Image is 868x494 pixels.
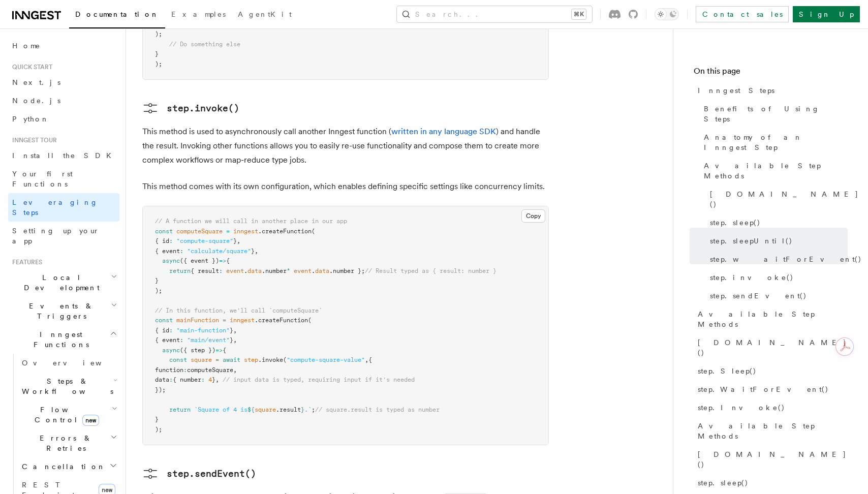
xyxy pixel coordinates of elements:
span: // input data is typed, requiring input if it's needed [223,376,415,383]
span: Steps & Workflows [18,376,113,396]
p: This method is used to asynchronously call another Inngest function ( ) and handle the result. In... [142,125,549,167]
button: Inngest Functions [8,325,119,354]
span: data [247,267,262,274]
span: { number [173,376,201,383]
span: Anatomy of an Inngest Step [704,132,848,152]
span: step.sleepUntil() [710,236,793,246]
span: } [251,248,255,255]
span: Inngest Steps [698,85,774,96]
span: . [244,267,247,274]
span: step.sendEvent() [710,291,807,301]
span: function [155,366,183,374]
a: step.Sleep() [694,362,848,380]
span: mainFunction [176,317,219,324]
span: .result [276,406,301,413]
a: [DOMAIN_NAME]() [694,445,848,474]
span: : [183,366,187,374]
span: Overview [22,359,127,367]
span: Quick start [8,63,52,71]
span: inngest [233,228,258,235]
span: , [233,327,237,334]
a: step.sleepUntil() [706,232,848,250]
span: = [215,356,219,363]
button: Errors & Retries [18,429,119,457]
p: This method comes with its own configuration, which enables defining specific settings like concu... [142,179,549,194]
span: . [312,267,315,274]
span: "calculate/square" [187,248,251,255]
a: step.sleep() [694,474,848,492]
span: } [301,406,304,413]
button: Steps & Workflows [18,372,119,400]
span: // Result typed as { result: number } [365,267,497,274]
a: Leveraging Steps [8,193,119,222]
span: event [294,267,312,274]
span: "main/event" [187,336,230,344]
span: { [226,257,230,264]
span: "main-function" [176,327,230,334]
a: Available Step Methods [694,417,848,445]
span: square [255,406,276,413]
span: Next.js [12,78,60,86]
span: step.invoke() [710,272,794,283]
span: , [233,336,237,344]
pre: step.sendEvent() [167,467,256,481]
a: step.sendEvent() [142,466,256,482]
a: Node.js [8,91,119,110]
span: } [155,50,159,57]
span: { id [155,327,169,334]
span: = [226,228,230,235]
span: // Do something else [169,41,240,48]
span: : [201,376,205,383]
span: { event [155,336,180,344]
span: Leveraging Steps [12,198,98,217]
span: ( [308,317,312,324]
span: data [315,267,329,274]
a: Documentation [69,3,165,28]
span: Cancellation [18,461,106,472]
span: ( [283,356,287,363]
span: .number [262,267,287,274]
span: Documentation [75,10,159,18]
span: { [368,356,372,363]
span: 4 [208,376,212,383]
span: ({ event }) [180,257,219,264]
span: , [215,376,219,383]
a: step.invoke() [706,268,848,287]
span: }); [155,386,166,393]
span: [DOMAIN_NAME]() [698,337,848,358]
span: : [169,376,173,383]
span: Setting up your app [12,227,100,245]
a: Overview [18,354,119,372]
span: , [255,248,258,255]
span: new [82,415,99,426]
span: // square.result is typed as number [315,406,440,413]
span: ( [312,228,315,235]
span: data [155,376,169,383]
button: Copy [521,209,545,223]
span: { id [155,237,169,244]
span: await [223,356,240,363]
span: square [191,356,212,363]
span: { event [155,248,180,255]
a: [DOMAIN_NAME]() [694,333,848,362]
span: : [180,248,183,255]
span: .number }; [329,267,365,274]
a: [DOMAIN_NAME]() [706,185,848,213]
span: step.sleep() [698,478,749,488]
span: : [219,267,223,274]
a: Sign Up [793,6,860,22]
a: step.sendEvent() [706,287,848,305]
span: ); [155,30,162,38]
a: written in any language SDK [391,127,496,136]
span: Install the SDK [12,151,117,160]
span: Home [12,41,41,51]
span: const [155,228,173,235]
span: [DOMAIN_NAME]() [710,189,859,209]
kbd: ⌘K [572,9,586,19]
span: ); [155,287,162,294]
span: ${ [247,406,255,413]
span: "compute-square-value" [287,356,365,363]
a: Home [8,37,119,55]
span: step.Sleep() [698,366,757,376]
span: : [169,237,173,244]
